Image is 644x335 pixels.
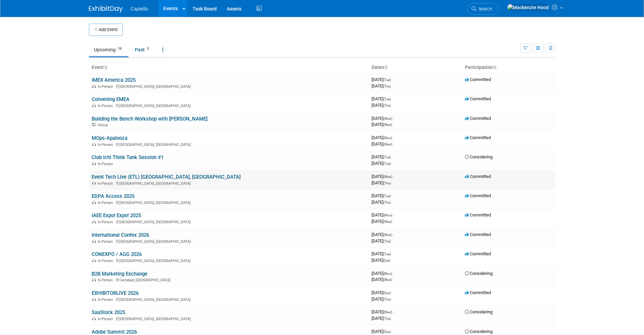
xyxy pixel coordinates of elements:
span: - [392,77,393,82]
span: [DATE] [372,258,390,263]
th: Dates [369,62,462,73]
span: - [393,135,394,140]
a: EXHIBITORLIVE 2026 [92,290,139,296]
span: [DATE] [372,297,391,302]
span: (Thu) [383,298,391,301]
span: Committed [465,193,491,198]
a: Adobe Summit 2026 [92,329,137,335]
span: (Tue) [383,78,391,82]
span: In-Person [98,104,115,108]
span: - [392,251,393,256]
span: 19 [116,46,123,51]
span: (Tue) [383,97,391,101]
span: (Wed) [383,123,392,127]
span: (Wed) [383,278,392,282]
span: (Wed) [383,233,392,237]
span: [DATE] [372,180,391,185]
a: Sort by Event Name [104,65,107,70]
span: (Mon) [383,272,392,276]
a: CONEXPO / AGG 2026 [92,251,142,257]
span: In-Person [98,298,115,302]
span: Captello [131,6,148,11]
span: [DATE] [372,238,391,243]
button: Add Event [89,24,123,36]
span: - [392,96,393,101]
span: Committed [465,135,491,140]
span: [DATE] [372,174,394,179]
div: [GEOGRAPHIC_DATA], [GEOGRAPHIC_DATA] [92,219,366,224]
div: [GEOGRAPHIC_DATA], [GEOGRAPHIC_DATA] [92,297,366,302]
a: Club Ichi Think Tank Session #1 [92,154,164,160]
a: International Confex 2026 [92,232,149,238]
div: Carlsbad, [GEOGRAPHIC_DATA] [92,277,366,282]
div: [GEOGRAPHIC_DATA], [GEOGRAPHIC_DATA] [92,238,366,244]
div: [GEOGRAPHIC_DATA], [GEOGRAPHIC_DATA] [92,141,366,147]
a: Upcoming19 [89,43,128,56]
th: Event [89,62,369,73]
img: In-Person Event [92,239,96,243]
span: - [393,271,394,276]
span: [DATE] [372,232,394,237]
span: (Wed) [383,175,392,179]
span: - [393,212,394,217]
span: In-Person [98,84,115,89]
img: In-Person Event [92,259,96,262]
span: In-Person [98,162,115,166]
div: [GEOGRAPHIC_DATA], [GEOGRAPHIC_DATA] [92,180,366,186]
span: (Wed) [383,143,392,146]
span: Committed [465,116,491,121]
span: Considering [465,329,493,334]
span: (Wed) [383,220,392,224]
img: Virtual Event [92,123,96,126]
span: - [393,116,394,121]
img: In-Person Event [92,298,96,301]
span: Committed [465,232,491,237]
a: IAEE Expo! Expo! 2025 [92,212,141,218]
span: 2 [145,46,151,51]
img: In-Person Event [92,143,96,146]
img: In-Person Event [92,84,96,88]
span: (Thu) [383,317,391,320]
span: In-Person [98,220,115,224]
div: [GEOGRAPHIC_DATA], [GEOGRAPHIC_DATA] [92,200,366,205]
a: Past2 [130,43,156,56]
div: [GEOGRAPHIC_DATA], [GEOGRAPHIC_DATA] [92,316,366,321]
a: Event Tech Live (ETL) [GEOGRAPHIC_DATA], [GEOGRAPHIC_DATA] [92,174,241,180]
img: In-Person Event [92,162,96,165]
span: (Mon) [383,136,392,140]
span: [DATE] [372,96,393,101]
span: Committed [465,290,491,295]
a: B2B Marketing Exchange [92,271,147,277]
span: - [392,329,393,334]
span: - [393,174,394,179]
span: In-Person [98,181,115,186]
span: - [392,290,393,295]
span: [DATE] [372,83,391,88]
span: [DATE] [372,277,392,282]
span: (Tue) [383,155,391,159]
span: [DATE] [372,251,393,256]
span: (Wed) [383,117,392,121]
span: In-Person [98,259,115,263]
span: Committed [465,77,491,82]
span: [DATE] [372,77,393,82]
span: [DATE] [372,329,393,334]
span: (Tue) [383,194,391,198]
img: In-Person Event [92,201,96,204]
span: In-Person [98,239,115,244]
span: - [393,232,394,237]
span: (Sun) [383,330,391,334]
span: In-Person [98,278,115,282]
span: [DATE] [372,316,391,321]
span: (Wed) [383,310,392,314]
span: [DATE] [372,122,392,127]
a: IMEX America 2025 [92,77,136,83]
a: SaaStock 2025 [92,309,125,315]
span: (Mon) [383,213,392,217]
span: [DATE] [372,212,394,217]
span: [DATE] [372,219,392,224]
span: [DATE] [372,103,391,108]
div: [GEOGRAPHIC_DATA], [GEOGRAPHIC_DATA] [92,103,366,108]
span: In-Person [98,143,115,147]
a: Convening EMEA [92,96,129,102]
